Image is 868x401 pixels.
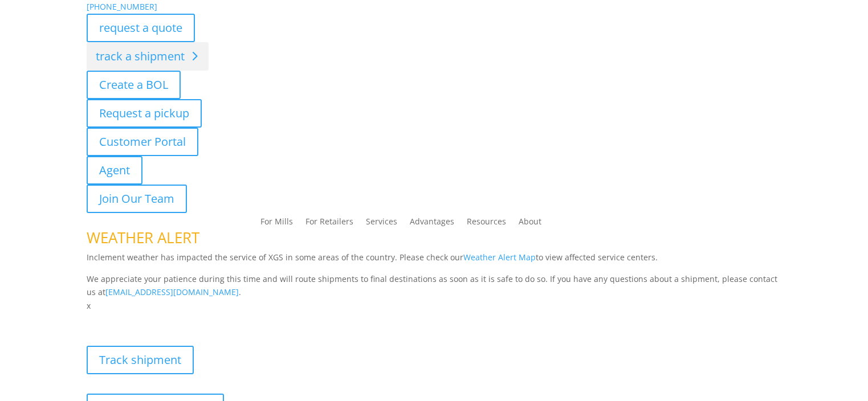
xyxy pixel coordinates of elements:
a: Track shipment [87,346,194,374]
a: track a shipment [87,42,209,71]
a: Advantages [410,218,454,230]
a: Request a pickup [87,99,202,128]
a: Resources [467,218,506,230]
span: WEATHER ALERT [87,227,199,248]
p: x [87,299,781,313]
a: Create a BOL [87,71,181,99]
a: Join Our Team [87,185,187,213]
a: [PHONE_NUMBER] [87,1,157,12]
a: For Mills [260,218,293,230]
a: Customer Portal [87,128,198,156]
p: Inclement weather has impacted the service of XGS in some areas of the country. Please check our ... [87,251,781,272]
a: request a quote [87,14,195,42]
a: Agent [87,156,142,185]
a: About [519,218,541,230]
b: Visibility, transparency, and control for your entire supply chain. [87,314,341,325]
a: Services [366,218,397,230]
p: We appreciate your patience during this time and will route shipments to final destinations as so... [87,272,781,300]
a: Weather Alert Map [463,252,536,263]
a: For Retailers [305,218,353,230]
a: [EMAIL_ADDRESS][DOMAIN_NAME] [105,287,239,297]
